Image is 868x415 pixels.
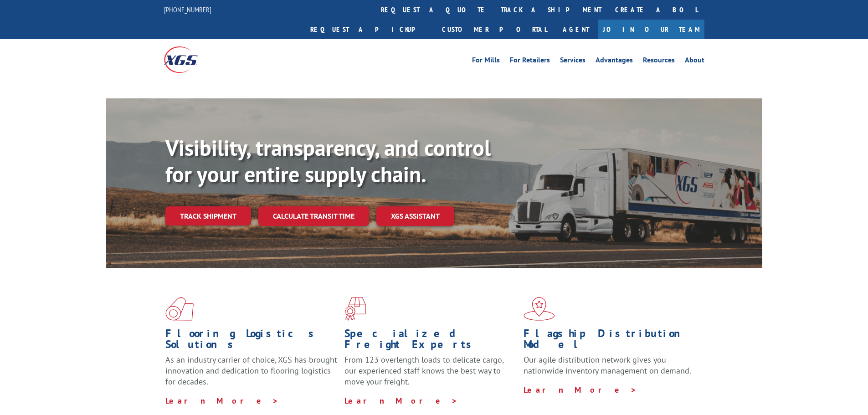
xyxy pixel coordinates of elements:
[303,20,435,39] a: Request a pickup
[164,5,211,14] a: [PHONE_NUMBER]
[165,297,194,321] img: xgs-icon-total-supply-chain-intelligence-red
[685,56,704,67] a: About
[643,56,675,67] a: Resources
[376,206,454,226] a: XGS ASSISTANT
[344,328,517,354] h1: Specialized Freight Experts
[165,328,338,354] h1: Flooring Logistics Solutions
[524,354,691,376] span: Our agile distribution network gives you nationwide inventory management on demand.
[524,384,637,395] a: Learn More >
[165,133,491,188] b: Visibility, transparency, and control for your entire supply chain.
[510,56,550,67] a: For Retailers
[554,20,598,39] a: Agent
[344,297,366,321] img: xgs-icon-focused-on-flooring-red
[258,206,369,226] a: Calculate transit time
[560,56,586,67] a: Services
[596,56,633,67] a: Advantages
[524,297,555,321] img: xgs-icon-flagship-distribution-model-red
[165,206,251,225] a: Track shipment
[165,354,337,387] span: As an industry carrier of choice, XGS has brought innovation and dedication to flooring logistics...
[165,395,279,406] a: Learn More >
[472,56,500,67] a: For Mills
[435,20,554,39] a: Customer Portal
[344,395,458,406] a: Learn More >
[524,328,696,354] h1: Flagship Distribution Model
[598,20,704,39] a: Join Our Team
[344,354,517,395] p: From 123 overlength loads to delicate cargo, our experienced staff knows the best way to move you...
